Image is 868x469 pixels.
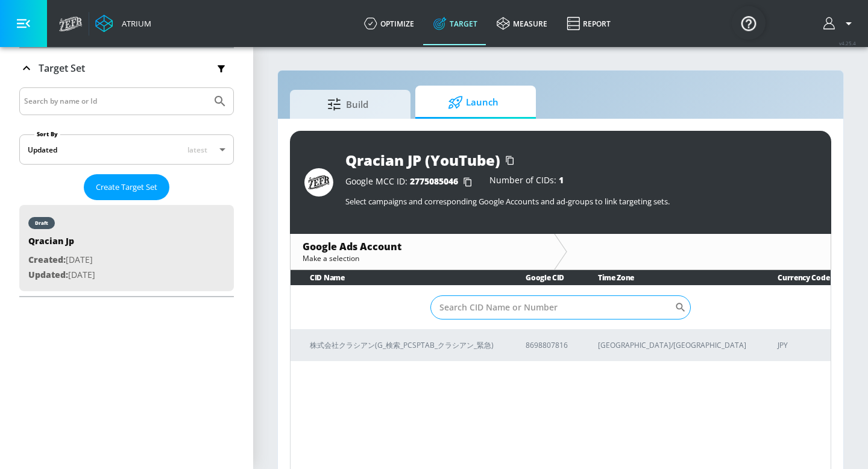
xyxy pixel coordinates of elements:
span: Launch [427,88,519,117]
p: 株式会社クラシアン(G_検索_PCSPTAB_クラシアン_緊急) [310,339,497,351]
div: Google MCC ID: [345,176,477,188]
span: v 4.25.4 [839,40,856,46]
span: Build [302,90,394,119]
div: Qracian JP (YouTube) [345,150,500,170]
div: Target Set [19,48,234,88]
a: Report [557,2,620,45]
p: JPY [778,339,821,351]
div: Updated [28,145,57,155]
div: Make a selection [303,253,542,263]
label: Sort By [34,130,60,138]
span: Updated: [28,269,68,280]
button: Create Target Set [84,174,169,200]
nav: list of Target Set [19,200,234,296]
div: Search CID Name or Number [430,295,691,319]
p: [GEOGRAPHIC_DATA]/[GEOGRAPHIC_DATA] [598,339,749,351]
p: Select campaigns and corresponding Google Accounts and ad-groups to link targeting sets. [345,196,817,207]
th: CID Name [291,270,506,285]
span: 1 [559,174,564,186]
a: measure [487,2,557,45]
input: Search CID Name or Number [430,295,675,319]
div: Number of CIDs: [489,176,564,188]
p: [DATE] [28,268,95,283]
button: Open Resource Center [732,6,766,40]
a: Atrium [95,14,151,33]
span: Created: [28,254,66,265]
div: Target Set [19,87,234,296]
div: Google Ads AccountMake a selection [291,234,554,269]
div: draftQracian JpCreated:[DATE]Updated:[DATE] [19,205,234,291]
p: [DATE] [28,253,95,268]
div: Google Ads Account [303,240,542,253]
p: 8698807816 [526,339,569,351]
th: Currency Code [758,270,831,285]
th: Google CID [506,270,579,285]
span: latest [187,145,207,155]
a: optimize [354,2,424,45]
div: Atrium [117,18,151,29]
span: 2775085046 [410,175,458,187]
a: Target [424,2,487,45]
span: Create Target Set [96,180,157,194]
div: draft [35,220,48,226]
input: Search by name or Id [24,93,207,109]
th: Time Zone [579,270,758,285]
p: Target Set [39,61,85,75]
div: Qracian Jp [28,235,95,253]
